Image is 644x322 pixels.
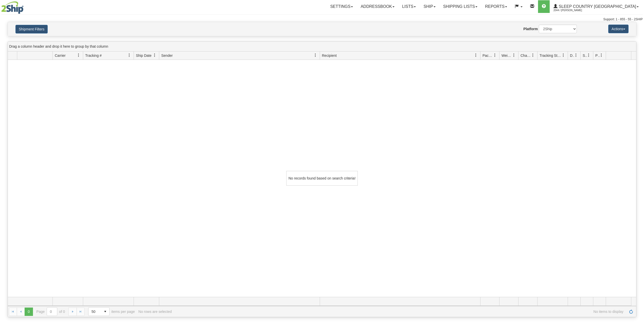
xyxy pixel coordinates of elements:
a: Ship Date filter column settings [150,51,159,60]
a: Tracking Status filter column settings [559,51,568,60]
span: Sleep Country [GEOGRAPHIC_DATA] [558,4,636,9]
button: Shipment Filters [15,25,48,33]
a: Pickup Status filter column settings [597,51,606,60]
span: Weight [502,53,512,58]
span: Sender [161,53,173,58]
a: Packages filter column settings [491,51,499,60]
span: select [101,308,109,316]
span: Carrier [55,53,66,58]
span: Pickup Status [595,53,600,58]
span: Tracking Status [540,53,562,58]
span: Tracking # [85,53,102,58]
a: Refresh [627,308,635,316]
a: Charge filter column settings [529,51,537,60]
a: Lists [398,0,420,13]
img: logo2044.jpg [1,1,24,14]
span: 50 [92,309,98,314]
iframe: chat widget [632,135,643,187]
span: Ship Date [136,53,151,58]
a: Carrier filter column settings [74,51,83,60]
a: Shipping lists [439,0,481,13]
a: Shipment Issues filter column settings [584,51,593,60]
label: Platform [523,26,538,31]
a: Sender filter column settings [311,51,320,60]
div: grid grouping header [8,42,636,51]
span: Page 0 [25,308,33,316]
a: Settings [326,0,357,13]
a: Tracking # filter column settings [125,51,134,60]
span: items per page [88,307,135,316]
a: Addressbook [357,0,398,13]
div: No records found based on search criteria! [286,171,358,186]
a: Ship [420,0,439,13]
a: Weight filter column settings [510,51,518,60]
span: Delivery Status [570,53,574,58]
span: 2044 / [PERSON_NAME] [553,8,592,13]
span: Page sizes drop down [88,307,110,316]
a: Reports [481,0,511,13]
span: No items to display [175,310,623,314]
span: Shipment Issues [583,53,587,58]
span: Packages [482,53,493,58]
a: Recipient filter column settings [472,51,480,60]
a: Sleep Country [GEOGRAPHIC_DATA] 2044 / [PERSON_NAME] [550,0,642,13]
span: Charge [521,53,531,58]
span: Recipient [322,53,337,58]
div: No rows are selected [138,310,172,314]
span: Page of 0 [37,307,65,316]
div: Support: 1 - 855 - 55 - 2SHIP [1,17,643,22]
a: Delivery Status filter column settings [572,51,580,60]
button: Actions [608,25,629,33]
